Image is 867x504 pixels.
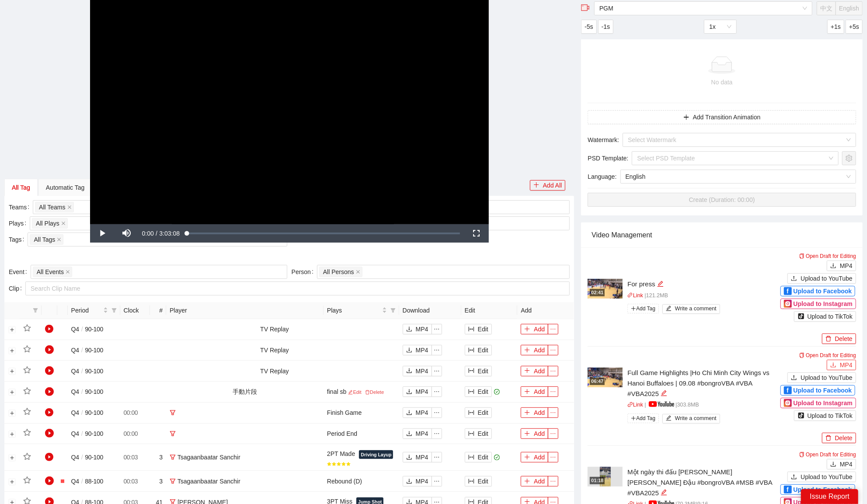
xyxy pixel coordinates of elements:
th: Clock [120,302,150,319]
button: Play [90,224,115,243]
button: ellipsis [432,407,442,418]
span: play-circle [45,476,54,485]
button: Mute [115,224,139,243]
button: downloadMP4 [827,360,856,370]
span: upload [791,474,797,481]
span: All Events [37,267,64,277]
button: downloadMP4 [827,261,856,271]
span: plus [524,410,530,417]
span: ellipsis [548,454,558,460]
button: fUpload to Facebook [780,286,856,296]
span: 0:00 [142,230,154,237]
span: ellipsis [432,431,442,437]
button: downloadMP4 [403,324,432,334]
a: Open Draft for Editing [799,352,856,358]
button: downloadMP4 [403,476,432,487]
span: ellipsis [548,389,558,395]
button: ellipsis [548,407,558,418]
span: Upload to YouTube [801,274,853,283]
button: ellipsis [548,345,558,355]
span: Driving Layup [359,450,393,459]
span: plus [631,416,636,421]
span: column-width [468,347,474,354]
span: download [406,326,412,333]
button: Expand row [9,347,16,354]
span: check-circle [494,455,500,460]
span: Add Tag [627,304,659,313]
button: -5s [581,20,596,34]
button: Expand row [9,431,16,438]
button: Upload to Instagram [780,398,856,408]
span: Q4 90 - 100 [71,326,104,333]
span: download [406,478,412,485]
button: ellipsis [548,366,558,376]
span: Upload to Instagram [794,299,853,309]
div: TV Replay [153,324,396,334]
span: +1s [831,22,841,31]
span: MP4 [416,366,428,376]
span: delete [365,390,370,395]
button: Expand row [9,326,16,333]
th: # [150,302,166,319]
span: play-circle [45,345,54,354]
span: download [406,368,412,375]
span: upload [791,275,797,282]
span: MP4 [416,324,428,334]
span: filter [390,308,396,313]
span: 中文 [820,5,832,12]
span: column-width [468,410,474,417]
button: column-widthEdit [465,452,492,462]
button: column-widthEdit [465,366,492,376]
span: ellipsis [548,368,558,374]
p: | | 303.8 MB [627,401,778,410]
th: Add [517,302,574,319]
button: plusAdd [521,345,548,355]
span: MP4 [416,476,428,486]
button: setting [842,151,856,165]
button: editWrite a comment [662,304,720,314]
span: ellipsis [548,431,558,437]
div: 2PT Made [327,448,396,461]
a: linkLink [627,292,643,299]
div: Edit [657,279,664,289]
span: 00: 00 [124,409,138,416]
span: play-circle [45,408,54,417]
span: English [839,5,859,12]
span: copy [799,353,804,358]
span: 1x [709,20,731,33]
div: f [784,386,792,394]
span: -1s [602,22,610,31]
a: Edit [346,389,363,395]
button: plusAdd [521,366,548,376]
div: 06:47 [590,378,605,385]
button: downloadMP4 [403,407,432,418]
img: 100f1430-fb51-4004-acb8-35ee70ff5a91.jpg [600,467,611,487]
span: close [356,270,360,274]
span: filter [111,308,117,313]
span: ellipsis [432,478,442,484]
span: star [23,345,31,353]
span: play-circle [45,453,54,462]
label: Event [9,265,31,279]
button: plusAdd [521,476,548,487]
span: edit [657,281,664,287]
span: plus [524,454,530,461]
button: +1s [827,20,844,34]
button: ellipsis [548,452,558,462]
td: Tsagaanbaatar Sanchir [166,444,324,471]
span: star [23,387,31,395]
button: downloadMP4 [403,428,432,439]
button: ellipsis [432,476,442,487]
span: download [830,263,836,270]
button: ellipsis [432,366,442,376]
span: / [79,368,85,375]
span: MP4 [416,408,428,417]
span: download [830,461,836,468]
span: star [341,462,346,466]
img: 61ed564b-f1fb-4055-b388-a46f04fc4e45.jpg [588,368,623,387]
span: edit [666,306,672,312]
th: Player [166,302,324,319]
button: Expand row [9,410,16,417]
label: Person [292,265,317,279]
div: 手動片段 [170,387,320,396]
